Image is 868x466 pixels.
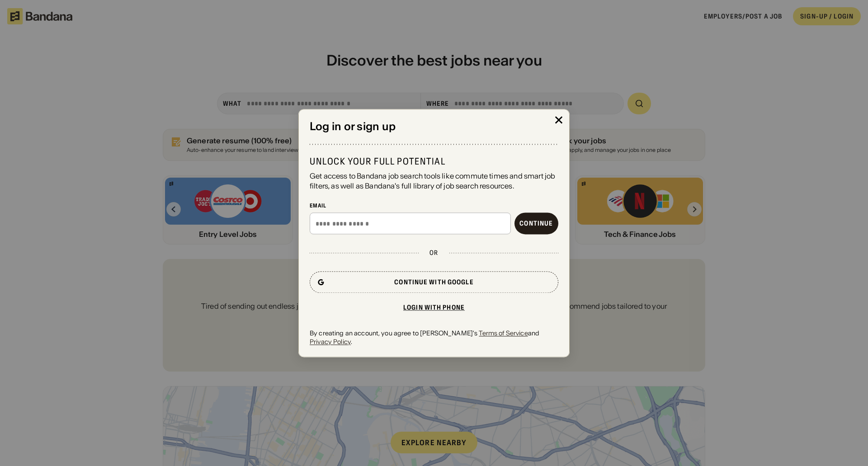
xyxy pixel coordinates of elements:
div: Unlock your full potential [310,155,558,167]
a: Privacy Policy [310,338,351,346]
a: Terms of Service [479,329,528,338]
div: Email [310,202,558,209]
div: or [429,249,438,257]
div: Get access to Bandana job search tools like commute times and smart job filters, as well as Banda... [310,171,558,191]
div: By creating an account, you agree to [PERSON_NAME]'s and . [310,329,558,346]
div: Continue [519,221,553,227]
div: Continue with Google [394,279,473,286]
div: Login with phone [403,305,465,311]
div: Log in or sign up [310,120,558,133]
